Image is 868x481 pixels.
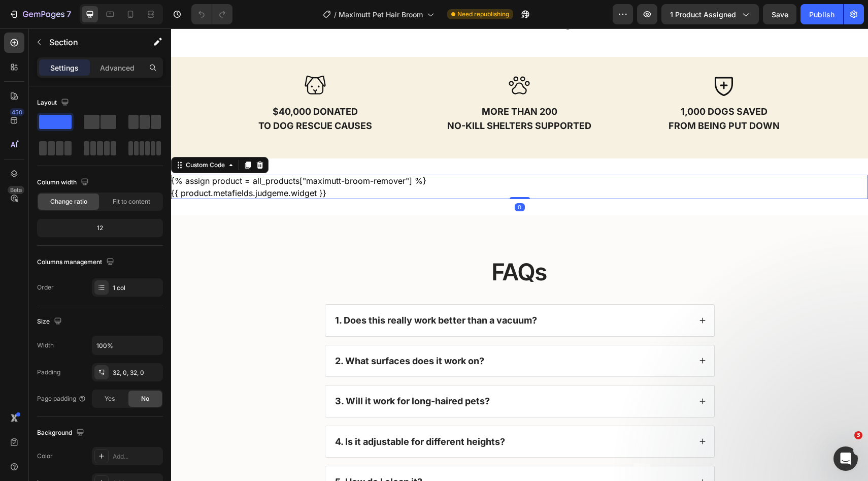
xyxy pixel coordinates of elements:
[164,286,366,298] p: 1. Does this really work better than a vacuum?
[171,28,868,481] iframe: Design area
[113,283,160,293] div: 1 col
[763,4,796,24] button: Save
[249,90,448,105] p: NO-KILL SHELTERS SUPPORTED
[661,4,759,24] button: 1 product assigned
[50,62,79,73] p: Settings
[8,186,24,194] div: Beta
[37,176,91,189] div: Column width
[113,452,160,461] div: Add...
[39,221,161,235] div: 12
[92,336,162,355] input: Auto
[10,108,24,116] div: 450
[164,367,319,378] p: 3. Will it work for long-haired pets?
[164,447,251,459] p: 5. How do I clean it?
[339,9,423,20] span: Maximutt Pet Hair Broom
[334,9,337,20] span: /
[454,76,652,90] p: 1,000 DOGS SAVED
[37,368,60,377] div: Padding
[809,9,834,20] div: Publish
[37,96,71,110] div: Layout
[249,76,448,90] p: MORE THAN 200
[457,10,509,19] span: Need republishing
[37,283,54,292] div: Order
[100,62,135,73] p: Advanced
[191,4,232,24] div: Undo/Redo
[37,255,116,269] div: Columns management
[113,197,150,206] span: Fit to content
[37,341,54,350] div: Width
[141,394,149,403] span: No
[800,4,843,24] button: Publish
[37,315,64,329] div: Size
[66,8,71,20] p: 7
[454,90,652,105] p: FROM BEING PUT DOWN
[670,9,736,20] span: 1 product assigned
[344,175,354,183] div: 0
[13,132,56,141] div: Custom Code
[153,228,544,260] h2: FAQs
[4,4,76,24] button: 7
[854,431,862,439] span: 3
[164,327,313,338] p: 2. What surfaces does it work on?
[113,368,160,377] div: 32, 0, 32, 0
[164,407,334,419] p: 4. Is it adjustable for different heights?
[105,394,115,403] span: Yes
[37,394,86,403] div: Page padding
[37,452,53,461] div: Color
[772,10,788,19] span: Save
[49,36,132,48] p: Section
[833,446,858,471] iframe: Intercom live chat
[50,197,87,206] span: Change ratio
[37,426,86,440] div: Background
